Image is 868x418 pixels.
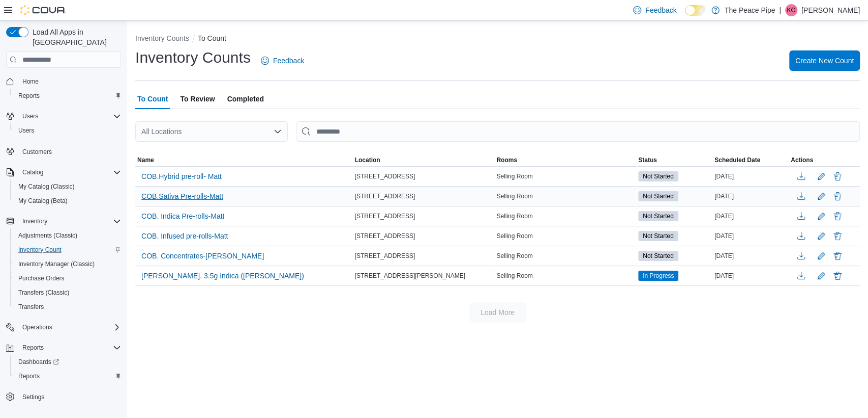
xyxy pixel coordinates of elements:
[135,47,251,68] h1: Inventory Counts
[14,229,121,242] span: Adjustments (Classic)
[14,195,72,207] a: My Catalog (Beta)
[815,208,827,224] button: Edit count details
[494,250,636,262] div: Selling Room
[18,372,40,380] span: Reports
[141,271,304,281] span: [PERSON_NAME]. 3.5g Indica ([PERSON_NAME])
[273,56,304,66] span: Feedback
[14,244,66,256] a: Inventory Count
[296,121,860,142] input: This is a search bar. After typing your query, hit enter to filter the results lower in the page.
[22,344,44,352] span: Reports
[28,27,121,47] span: Load All Apps in [GEOGRAPHIC_DATA]
[137,89,168,109] span: To Count
[10,285,125,300] button: Transfers (Classic)
[18,342,48,354] button: Reports
[18,110,42,122] button: Users
[14,229,81,242] a: Adjustments (Classic)
[20,5,66,15] img: Cova
[815,228,827,244] button: Edit count details
[2,341,125,355] button: Reports
[14,370,121,382] span: Reports
[18,215,121,227] span: Inventory
[18,145,121,158] span: Customers
[712,170,789,182] div: [DATE]
[712,190,789,202] div: [DATE]
[14,180,121,193] span: My Catalog (Classic)
[14,356,121,368] span: Dashboards
[227,89,264,109] span: Completed
[712,250,789,262] div: [DATE]
[355,232,415,240] span: [STREET_ADDRESS]
[14,301,121,313] span: Transfers
[481,307,515,318] span: Load More
[22,168,43,176] span: Catalog
[14,272,121,284] span: Purchase Orders
[2,165,125,179] button: Catalog
[638,251,678,261] span: Not Started
[712,270,789,282] div: [DATE]
[712,230,789,242] div: [DATE]
[14,90,121,102] span: Reports
[643,172,674,181] span: Not Started
[815,248,827,264] button: Edit count details
[14,90,44,102] a: Reports
[685,16,685,16] span: Dark Mode
[10,228,125,243] button: Adjustments (Classic)
[2,109,125,123] button: Users
[18,391,48,403] a: Settings
[18,110,121,122] span: Users
[14,124,38,137] a: Users
[14,356,63,368] a: Dashboards
[10,355,125,369] a: Dashboards
[831,230,844,242] button: Delete
[18,246,62,254] span: Inventory Count
[638,171,678,181] span: Not Started
[643,231,674,241] span: Not Started
[18,197,68,205] span: My Catalog (Beta)
[135,154,353,166] button: Name
[22,217,47,225] span: Inventory
[18,146,56,158] a: Customers
[355,272,465,280] span: [STREET_ADDRESS][PERSON_NAME]
[14,301,48,313] a: Transfers
[494,154,636,166] button: Rooms
[18,303,44,311] span: Transfers
[831,270,844,282] button: Delete
[712,154,789,166] button: Scheduled Date
[815,169,827,184] button: Edit count details
[643,251,674,260] span: Not Started
[18,75,121,88] span: Home
[137,268,308,283] button: [PERSON_NAME]. 3.5g Indica ([PERSON_NAME])
[643,212,674,221] span: Not Started
[14,124,121,137] span: Users
[18,390,121,403] span: Settings
[14,258,121,270] span: Inventory Manager (Classic)
[643,271,674,280] span: In Progress
[2,144,125,159] button: Customers
[785,4,797,16] div: Katie Gordon
[10,89,125,103] button: Reports
[789,50,860,71] button: Create New Count
[10,123,125,138] button: Users
[494,190,636,202] div: Selling Room
[137,228,232,244] button: COB. Infused pre-rolls-Matt
[137,208,228,224] button: COB. Indica Pre-rolls-Matt
[725,4,775,16] p: The Peace Pipe
[638,211,678,221] span: Not Started
[135,34,189,42] button: Inventory Counts
[14,272,69,284] a: Purchase Orders
[137,156,154,164] span: Name
[801,4,860,16] p: [PERSON_NAME]
[494,210,636,222] div: Selling Room
[355,252,415,260] span: [STREET_ADDRESS]
[638,156,657,164] span: Status
[355,192,415,200] span: [STREET_ADDRESS]
[831,210,844,222] button: Delete
[180,89,215,109] span: To Review
[18,321,121,333] span: Operations
[2,214,125,228] button: Inventory
[18,358,59,366] span: Dashboards
[14,258,99,270] a: Inventory Manager (Classic)
[10,257,125,271] button: Inventory Manager (Classic)
[10,179,125,194] button: My Catalog (Classic)
[18,92,40,100] span: Reports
